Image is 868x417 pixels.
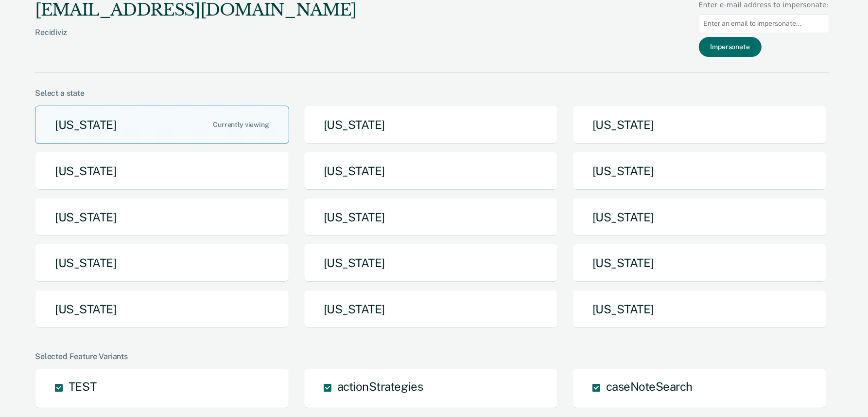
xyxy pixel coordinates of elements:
[699,37,762,57] button: Impersonate
[304,106,558,144] button: [US_STATE]
[573,152,827,190] button: [US_STATE]
[304,290,558,328] button: [US_STATE]
[35,198,289,236] button: [US_STATE]
[606,380,693,393] span: caseNoteSearch
[573,106,827,144] button: [US_STATE]
[573,244,827,282] button: [US_STATE]
[35,244,289,282] button: [US_STATE]
[304,244,558,282] button: [US_STATE]
[573,290,827,328] button: [US_STATE]
[304,198,558,236] button: [US_STATE]
[35,352,829,361] div: Selected Feature Variants
[337,380,423,393] span: actionStrategies
[35,89,829,98] div: Select a state
[304,152,558,190] button: [US_STATE]
[35,152,289,190] button: [US_STATE]
[573,198,827,236] button: [US_STATE]
[35,106,289,144] button: [US_STATE]
[35,290,289,328] button: [US_STATE]
[35,28,357,53] div: Recidiviz
[69,380,96,393] span: TEST
[699,14,829,33] input: Enter an email to impersonate...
